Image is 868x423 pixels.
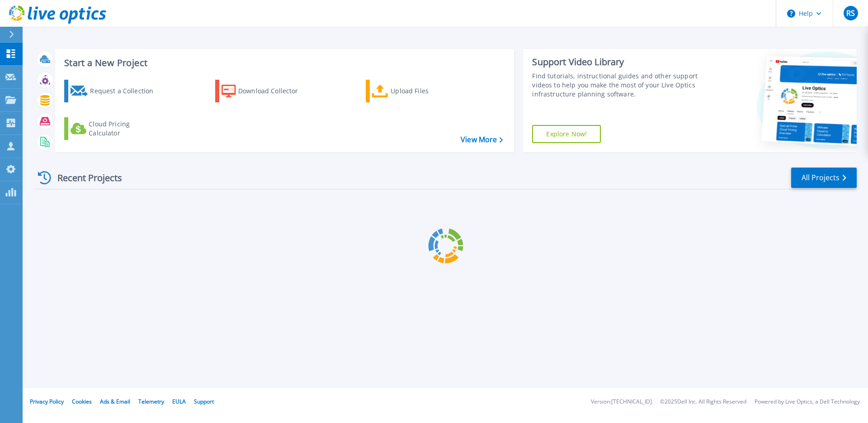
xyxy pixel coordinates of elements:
div: Download Collector [238,82,311,100]
a: Download Collector [215,80,316,102]
a: Cookies [72,398,92,405]
div: Cloud Pricing Calculator [89,120,161,138]
a: View More [461,135,503,144]
a: Upload Files [366,80,467,102]
a: Telemetry [138,398,164,405]
div: Find tutorials, instructional guides and other support videos to help you make the most of your L... [532,72,702,99]
li: Powered by Live Optics, a Dell Technology [755,399,860,405]
a: Privacy Policy [30,398,64,405]
a: Explore Now! [532,125,601,143]
div: Upload Files [391,82,463,100]
div: Support Video Library [532,56,702,68]
a: Ads & Email [100,398,130,405]
span: RS [846,10,855,17]
a: All Projects [791,168,857,188]
li: © 2025 Dell Inc. All Rights Reserved [660,399,746,405]
div: Request a Collection [90,82,162,100]
a: Request a Collection [64,80,165,102]
a: Support [194,398,214,405]
a: EULA [172,398,186,405]
a: Cloud Pricing Calculator [64,117,165,140]
div: Recent Projects [35,167,134,189]
h3: Start a New Project [64,58,503,68]
li: Version: [TECHNICAL_ID] [591,399,652,405]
